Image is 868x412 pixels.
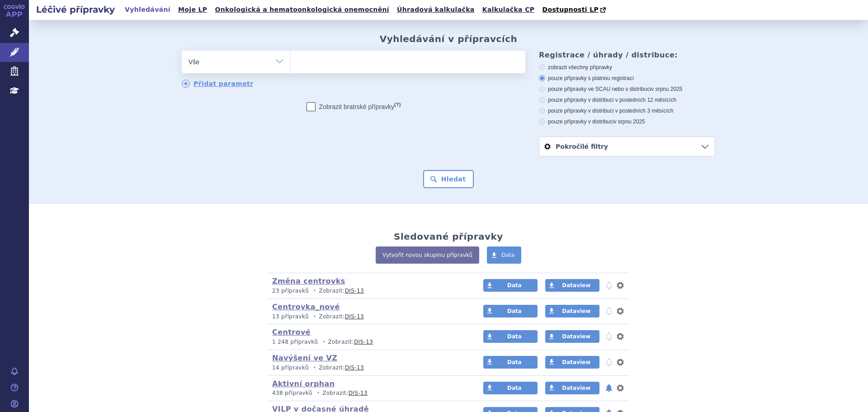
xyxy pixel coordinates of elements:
a: Data [487,246,521,264]
label: pouze přípravky v distribuci v posledních 3 měsících [539,107,715,114]
a: Onkologická a hematoonkologická onemocnění [212,4,392,16]
a: Data [483,330,538,343]
a: Dataview [545,382,599,394]
a: DIS-13 [345,313,364,320]
a: Dataview [545,305,599,317]
span: 438 přípravků [272,390,312,396]
span: Dataview [562,282,590,289]
button: Hledat [423,170,474,188]
a: Dataview [545,356,599,369]
span: Dataview [562,359,590,365]
label: pouze přípravky v distribuci v posledních 12 měsících [539,96,715,104]
p: Zobrazit: [272,287,466,295]
p: Zobrazit: [272,313,466,321]
span: Dataview [562,385,590,391]
span: 1 248 přípravků [272,339,318,345]
span: Data [507,308,522,314]
p: Zobrazit: [272,389,466,397]
p: Zobrazit: [272,338,466,346]
a: Vytvořit novou skupinu přípravků [376,246,479,264]
a: Změna centrovks [272,277,345,285]
a: DIS-13 [349,390,368,396]
h2: Léčivé přípravky [29,3,122,16]
span: Dataview [562,333,590,340]
label: pouze přípravky v distribuci [539,118,715,125]
abbr: (?) [394,102,401,108]
a: Centrovka_nové [272,303,340,311]
a: Pokročilé filtry [539,137,715,156]
a: Centrové [272,328,311,336]
button: nastavení [616,280,625,291]
a: Moje LP [175,4,210,16]
i: • [311,364,319,372]
a: Data [483,356,538,369]
span: Data [501,252,514,258]
label: Zobrazit bratrské přípravky [307,102,401,111]
span: v srpnu 2025 [651,86,682,92]
i: • [320,338,328,346]
p: Zobrazit: [272,364,466,372]
i: • [311,313,319,321]
a: Dataview [545,279,599,292]
button: nastavení [616,357,625,368]
span: Dataview [562,308,590,314]
a: Dataview [545,330,599,343]
a: Dostupnosti LP [539,4,610,16]
a: Navýšení ve VZ [272,354,337,362]
button: nastavení [616,306,625,317]
span: Dostupnosti LP [542,6,599,13]
a: Data [483,382,538,394]
button: notifikace [604,383,613,393]
a: DIS-13 [345,288,364,294]
span: Data [507,385,522,391]
a: DIS-13 [345,365,364,371]
span: Data [507,359,522,365]
a: Vyhledávání [122,4,173,16]
i: • [314,389,322,397]
span: 14 přípravků [272,365,309,371]
h2: Vyhledávání v přípravcích [380,33,518,44]
a: Data [483,279,538,292]
h3: Registrace / úhrady / distribuce: [539,51,715,59]
i: • [311,287,319,295]
span: Data [507,282,522,289]
a: Aktivní orphan [272,379,335,388]
a: Data [483,305,538,317]
button: notifikace [604,357,613,368]
button: nastavení [616,383,625,393]
button: notifikace [604,280,613,291]
label: pouze přípravky s platnou registrací [539,75,715,82]
span: v srpnu 2025 [613,118,645,125]
span: Data [507,333,522,340]
a: Kalkulačka CP [480,4,538,16]
button: nastavení [616,331,625,342]
span: 13 přípravků [272,313,309,320]
a: DIS-13 [354,339,373,345]
label: zobrazit všechny přípravky [539,64,715,71]
label: pouze přípravky ve SCAU nebo v distribuci [539,85,715,93]
a: Úhradová kalkulačka [394,4,477,16]
button: notifikace [604,306,613,317]
a: Přidat parametr [182,80,254,88]
span: 23 přípravků [272,288,309,294]
button: notifikace [604,331,613,342]
h2: Sledované přípravky [394,231,503,242]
